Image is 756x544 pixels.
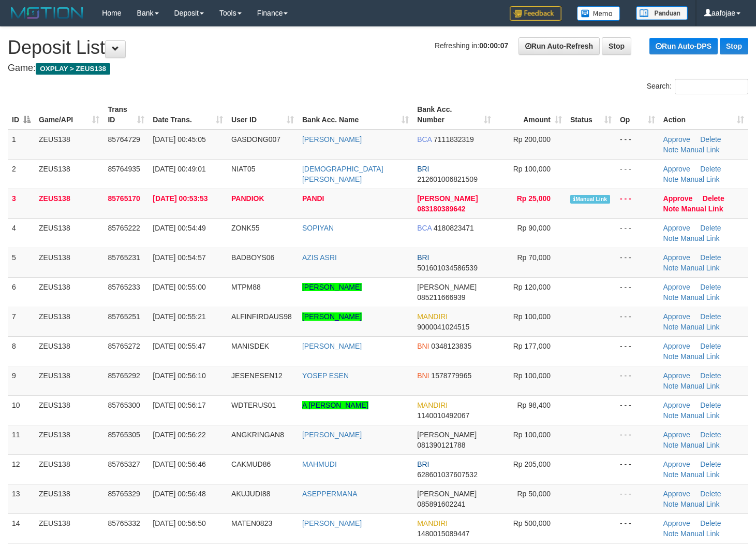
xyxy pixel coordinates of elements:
img: panduan.png [636,6,688,20]
span: [PERSON_NAME] [417,431,477,439]
td: 9 [8,366,35,395]
h4: Game: [8,63,748,74]
span: [DATE] 00:54:57 [153,253,205,262]
td: - - - [616,425,659,454]
th: Date Trans.: activate to sort column ascending [149,100,227,130]
span: [DATE] 00:56:48 [153,490,205,498]
th: Trans ID: activate to sort column ascending [103,100,149,130]
a: Delete [700,253,721,262]
a: Approve [663,519,690,527]
span: 85765170 [108,194,140,203]
span: [DATE] 00:56:46 [153,460,205,468]
a: Note [663,205,679,213]
a: [PERSON_NAME] [302,312,362,321]
span: Copy 1480015089447 to clipboard [417,529,469,538]
span: [DATE] 00:55:47 [153,342,205,350]
h1: Deposit List [8,37,748,58]
img: MOTION_logo.png [8,5,86,21]
a: Delete [700,490,721,498]
th: Op: activate to sort column ascending [616,100,659,130]
span: Copy 501601034586539 to clipboard [417,264,478,272]
span: Rp 98,400 [517,401,551,409]
a: Note [663,529,679,538]
a: Stop [720,38,748,54]
span: AKUJUDI88 [231,490,270,498]
a: Note [663,175,679,183]
a: Note [663,234,679,242]
td: - - - [616,484,659,513]
span: Rp 90,000 [517,224,551,232]
span: BCA [417,224,432,232]
span: Rp 70,000 [517,253,551,262]
a: Approve [663,401,690,409]
a: Manual Link [680,234,720,242]
span: Refreshing in: [435,41,508,50]
span: MANDIRI [417,312,448,321]
td: - - - [616,366,659,395]
a: Manual Link [680,264,720,272]
span: [DATE] 00:55:21 [153,312,205,321]
span: Copy 0348123835 to clipboard [431,342,471,350]
td: ZEUS138 [35,130,103,160]
span: [DATE] 00:45:05 [153,135,205,144]
span: Copy 085891602241 to clipboard [417,500,465,508]
span: Rp 50,000 [517,490,551,498]
span: [DATE] 00:56:50 [153,519,205,527]
td: 13 [8,484,35,513]
span: 85765329 [108,490,140,498]
td: 6 [8,277,35,307]
span: Rp 120,000 [513,283,551,291]
td: ZEUS138 [35,307,103,336]
span: Rp 500,000 [513,519,551,527]
td: 8 [8,336,35,366]
a: [PERSON_NAME] [302,135,362,144]
td: 5 [8,248,35,277]
a: AZIS ASRI [302,253,337,262]
a: Manual Link [680,352,720,361]
a: Delete [700,371,721,380]
td: 7 [8,307,35,336]
span: Copy 628601037607532 to clipboard [417,470,478,479]
a: MAHMUDI [302,460,337,468]
a: Delete [703,194,724,203]
span: 85765332 [108,519,140,527]
a: Manual Link [680,500,720,508]
td: 12 [8,454,35,484]
span: MANDIRI [417,401,448,409]
td: ZEUS138 [35,159,103,189]
span: CAKMUD86 [231,460,271,468]
a: YOSEP ESEN [302,371,349,380]
span: MANISDEK [231,342,269,350]
span: BADBOYS06 [231,253,274,262]
td: - - - [616,159,659,189]
span: 85765222 [108,224,140,232]
td: 11 [8,425,35,454]
span: [PERSON_NAME] [417,490,477,498]
a: [PERSON_NAME] [302,431,362,439]
a: Manual Link [680,175,720,183]
td: - - - [616,513,659,543]
span: 85765233 [108,283,140,291]
a: Approve [663,224,690,232]
a: [DEMOGRAPHIC_DATA][PERSON_NAME] [302,165,383,183]
td: ZEUS138 [35,189,103,218]
th: Bank Acc. Number: activate to sort column ascending [413,100,495,130]
span: 85764729 [108,135,140,144]
th: Status: activate to sort column ascending [566,100,616,130]
td: ZEUS138 [35,366,103,395]
span: 85765292 [108,371,140,380]
a: Note [663,470,679,479]
a: Delete [700,431,721,439]
strong: 00:00:07 [479,41,508,50]
a: Manual Link [680,323,720,331]
a: A [PERSON_NAME] [302,401,368,409]
a: Approve [663,283,690,291]
a: Delete [700,460,721,468]
th: Bank Acc. Name: activate to sort column ascending [298,100,413,130]
span: [PERSON_NAME] [417,283,477,291]
a: Note [663,441,679,449]
span: Copy 081390121788 to clipboard [417,441,465,449]
span: Copy 7111832319 to clipboard [434,135,474,144]
td: - - - [616,336,659,366]
a: Manual Link [680,382,720,390]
